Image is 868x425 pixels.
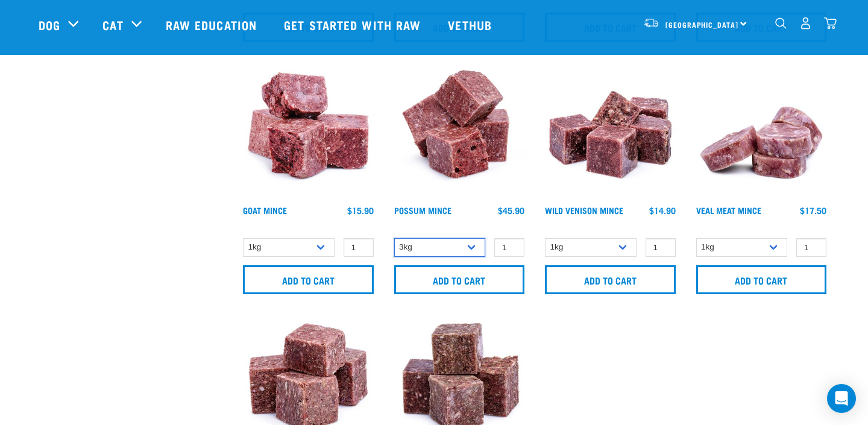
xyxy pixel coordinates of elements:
[665,22,738,27] span: [GEOGRAPHIC_DATA]
[240,63,377,200] img: 1077 Wild Goat Mince 01
[243,265,374,294] input: Add to cart
[394,208,451,212] a: Possum Mince
[344,238,374,257] input: 1
[347,206,374,215] div: $15.90
[436,1,507,49] a: Vethub
[102,16,123,34] a: Cat
[394,265,525,294] input: Add to cart
[494,238,524,257] input: 1
[646,238,676,257] input: 1
[498,206,524,215] div: $45.90
[696,208,761,212] a: Veal Meat Mince
[542,63,679,200] img: Pile Of Cubed Wild Venison Mince For Pets
[827,384,856,413] div: Open Intercom Messenger
[391,63,528,200] img: 1102 Possum Mince 01
[154,1,272,49] a: Raw Education
[649,206,676,215] div: $14.90
[545,265,676,294] input: Add to cart
[796,238,826,257] input: 1
[696,265,827,294] input: Add to cart
[39,16,60,34] a: Dog
[824,17,837,30] img: home-icon@2x.png
[243,208,287,212] a: Goat Mince
[693,63,830,200] img: 1160 Veal Meat Mince Medallions 01
[272,1,436,49] a: Get started with Raw
[800,206,826,215] div: $17.50
[643,17,659,28] img: van-moving.png
[545,208,623,212] a: Wild Venison Mince
[799,17,812,30] img: user.png
[775,17,787,29] img: home-icon-1@2x.png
